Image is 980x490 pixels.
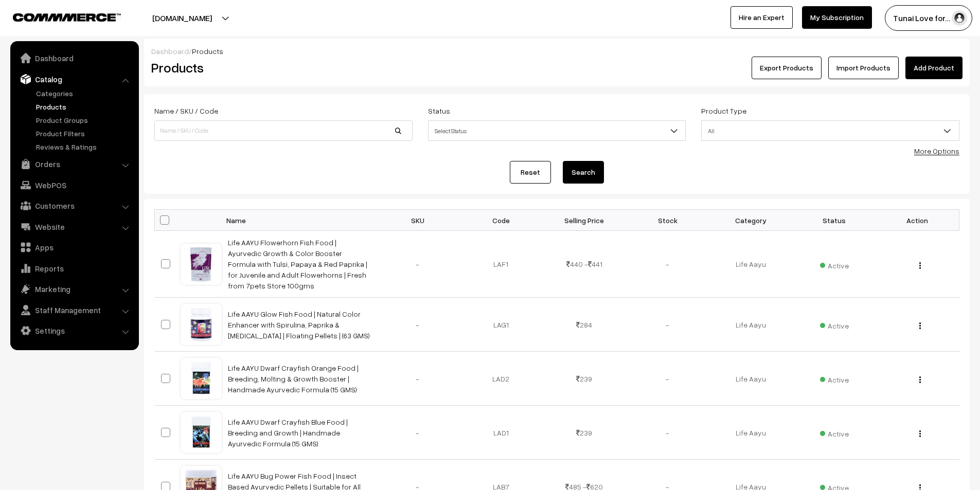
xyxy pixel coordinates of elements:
th: Action [876,210,959,231]
a: Reports [13,259,135,278]
input: Name / SKU / Code [154,120,413,141]
img: Menu [919,430,921,437]
a: Customers [13,196,135,215]
td: - [376,298,459,352]
th: Status [793,210,876,231]
td: - [626,406,709,460]
a: Orders [13,155,135,173]
td: Life Aayu [709,352,793,406]
a: Apps [13,238,135,257]
a: Dashboard [151,47,189,56]
a: Website [13,217,135,236]
th: Code [459,210,543,231]
td: - [376,231,459,298]
td: - [376,352,459,406]
div: / [151,46,963,57]
img: user [952,10,967,26]
a: Life AAYU Dwarf Crayfish Blue Food | Breeding and Growth | Handmade Ayurvedic Formula (15 GMS) [228,418,348,448]
button: Tunai Love for… [885,5,972,31]
th: SKU [376,210,459,231]
label: Name / SKU / Code [154,105,218,116]
a: More Options [914,147,959,155]
span: All [701,120,959,141]
a: Reviews & Ratings [33,141,135,152]
a: Life AAYU Flowerhorn Fish Food | Ayurvedic Growth & Color Booster Formula with Tulsi, Papaya & Re... [228,238,367,290]
a: Staff Management [13,301,135,319]
td: 239 [543,352,626,406]
span: Active [820,318,849,331]
th: Selling Price [543,210,626,231]
a: Dashboard [13,49,135,67]
span: Select Status [429,122,686,140]
a: Products [33,101,135,112]
span: Select Status [428,120,686,141]
img: Menu [919,376,921,383]
td: 239 [543,406,626,460]
td: - [626,298,709,352]
span: Active [820,426,849,439]
button: Search [563,161,604,184]
a: Product Filters [33,128,135,139]
a: WebPOS [13,176,135,194]
th: Stock [626,210,709,231]
a: My Subscription [802,6,872,29]
a: Add Product [905,57,963,79]
a: Settings [13,321,135,340]
a: Product Groups [33,115,135,125]
span: Products [192,47,223,56]
td: Life Aayu [709,406,793,460]
button: [DOMAIN_NAME] [116,5,248,31]
a: Categories [33,88,135,99]
th: Category [709,210,793,231]
td: 284 [543,298,626,352]
a: Reset [510,161,551,184]
img: COMMMERCE [13,13,121,21]
span: Active [820,258,849,271]
h2: Products [151,60,412,76]
td: - [626,231,709,298]
img: Menu [919,322,921,329]
a: Catalog [13,70,135,88]
a: Hire an Expert [730,6,793,29]
td: - [626,352,709,406]
a: Life AAYU Glow Fish Food | Natural Color Enhancer with Spirulina, Paprika & [MEDICAL_DATA] | Floa... [228,310,370,340]
td: Life Aayu [709,298,793,352]
a: Life AAYU Dwarf Crayfish Orange Food | Breeding, Molting & Growth Booster | Handmade Ayurvedic Fo... [228,364,359,394]
label: Status [428,105,450,116]
label: Product Type [701,105,746,116]
button: Export Products [752,57,822,79]
img: Menu [919,262,921,269]
td: 440 - 441 [543,231,626,298]
a: Import Products [828,57,899,79]
a: Marketing [13,280,135,298]
a: COMMMERCE [13,10,103,23]
td: Life Aayu [709,231,793,298]
span: Active [820,372,849,385]
span: All [702,122,959,140]
th: Name [222,210,376,231]
td: LAD1 [459,406,543,460]
td: LAD2 [459,352,543,406]
td: LAG1 [459,298,543,352]
td: LAF1 [459,231,543,298]
td: - [376,406,459,460]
